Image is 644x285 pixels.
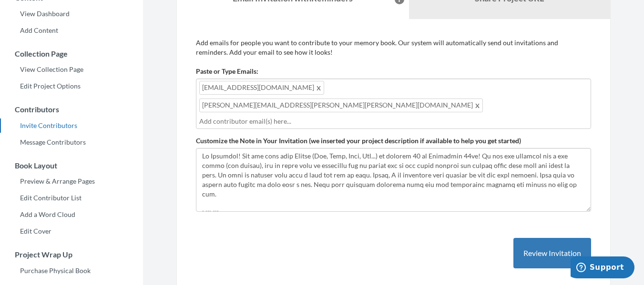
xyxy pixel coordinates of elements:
[199,116,588,127] input: Add contributor email(s) here...
[0,250,143,259] h3: Project Wrap Up
[0,161,143,170] h3: Book Layout
[199,98,483,112] span: [PERSON_NAME][EMAIL_ADDRESS][PERSON_NAME][PERSON_NAME][DOMAIN_NAME]
[196,67,258,76] label: Paste or Type Emails:
[196,148,591,212] textarea: Lo Ipsumdol! Sit ame cons adip Elitse (Doe, Temp, Inci, Utl...) et dolorem 40 al Enimadmin 44ve! ...
[0,49,143,58] h3: Collection Page
[0,105,143,114] h3: Contributors
[571,256,634,280] iframe: Opens a widget where you can chat to one of our agents
[513,238,591,269] button: Review Invitation
[196,38,591,57] p: Add emails for people you want to contribute to your memory book. Our system will automatically s...
[199,81,324,95] span: [EMAIL_ADDRESS][DOMAIN_NAME]
[196,136,521,146] label: Customize the Note in Your Invitation (we inserted your project description if available to help ...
